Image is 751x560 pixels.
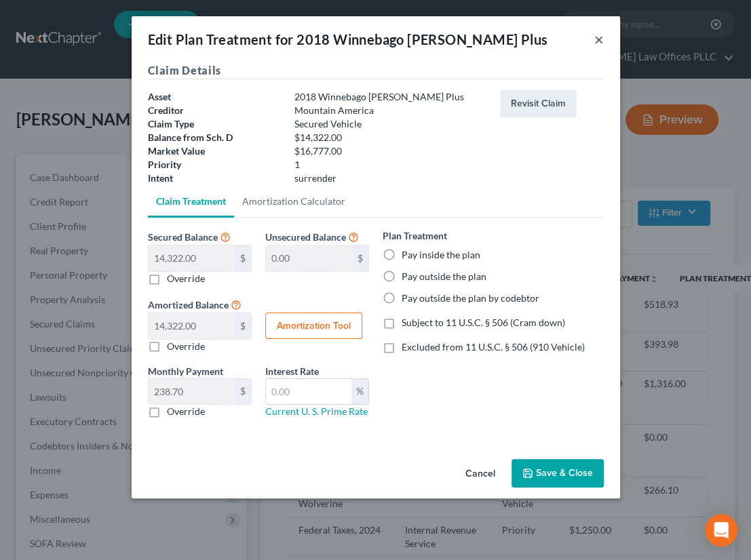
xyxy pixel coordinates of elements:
div: Open Intercom Messenger [705,514,737,546]
div: Priority [141,158,288,172]
label: Pay outside the plan [402,270,486,283]
div: $ [235,245,251,271]
div: Creditor [141,104,288,117]
button: Revisit Claim [500,90,577,117]
label: Override [167,340,205,353]
button: Cancel [455,460,506,487]
a: Current U. S. Prime Rate [265,405,368,417]
span: Unsecured Balance [265,231,346,243]
button: Amortization Tool [265,313,362,340]
div: $16,777.00 [288,144,493,158]
div: Asset [141,90,288,104]
button: Save & Close [512,459,604,487]
a: Claim Treatment [148,185,234,218]
input: 0.00 [149,379,235,405]
span: Subject to 11 U.S.C. § 506 (Cram down) [402,317,565,328]
div: Mountain America [288,104,493,117]
h5: Claim Details [148,62,604,79]
button: × [594,31,604,47]
label: Monthly Payment [148,364,223,378]
div: $ [352,245,368,271]
span: Secured Balance [148,231,218,243]
div: 1 [288,158,493,172]
label: Pay outside the plan by codebtor [402,292,539,305]
div: Balance from Sch. D [141,131,288,144]
label: Override [167,272,205,285]
div: Claim Type [141,117,288,131]
div: $ [235,313,251,339]
div: Market Value [141,144,288,158]
a: Amortization Calculator [234,185,353,218]
input: 0.00 [149,245,235,271]
label: Interest Rate [265,364,319,378]
input: 0.00 [266,379,351,405]
div: Secured Vehicle [288,117,493,131]
label: Plan Treatment [383,228,447,243]
div: 2018 Winnebago [PERSON_NAME] Plus [288,90,493,104]
input: 0.00 [149,313,235,339]
div: $14,322.00 [288,131,493,144]
div: Intent [141,172,288,185]
span: Excluded from 11 U.S.C. § 506 (910 Vehicle) [402,341,585,353]
div: Edit Plan Treatment for 2018 Winnebago [PERSON_NAME] Plus [148,30,548,49]
label: Override [167,405,205,418]
div: surrender [288,172,493,185]
input: 0.00 [266,245,352,271]
div: $ [235,379,251,405]
label: Pay inside the plan [402,248,480,262]
span: Amortized Balance [148,299,229,311]
div: % [351,379,368,405]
